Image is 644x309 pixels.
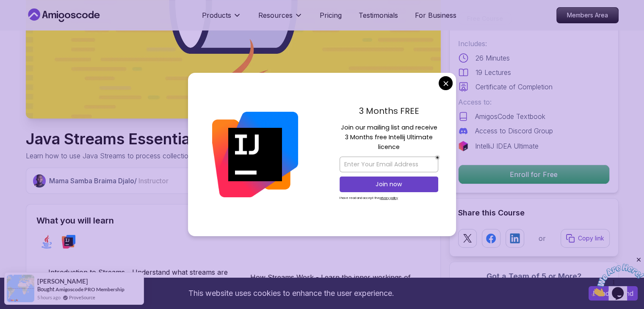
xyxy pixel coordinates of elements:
a: For Business [415,10,456,20]
div: This website uses cookies to enhance the user experience. [6,284,576,303]
p: Access to Discord Group [475,126,553,136]
p: Includes: [458,39,610,49]
a: Testimonials [359,10,398,20]
p: 26 Minutes [475,53,510,63]
h2: Share this Course [458,207,610,219]
p: Enroll for Free [459,165,609,184]
p: AmigosCode Textbook [475,111,545,121]
p: Products [202,10,231,20]
p: Introduction to Streams - Understand what streams are and how they revolutionize data processing ... [48,267,228,298]
button: Copy link [561,229,610,248]
iframe: chat widget [591,256,644,296]
p: Resources [258,10,293,20]
span: 5 hours ago [37,294,61,301]
img: provesource social proof notification image [7,275,34,302]
p: IntelliJ IDEA Ultimate [475,141,539,151]
img: Nelson Djalo [33,174,46,188]
a: Members Area [556,7,619,23]
p: or [539,233,546,243]
span: [PERSON_NAME] [37,278,88,285]
p: Members Area [557,8,618,23]
span: Bought [37,286,55,292]
a: Pricing [320,10,342,20]
p: 19 Lectures [475,67,511,77]
button: Products [202,10,241,27]
h2: What you will learn [36,215,430,226]
p: Access to: [458,97,610,107]
h1: Java Streams Essentials [26,130,222,147]
button: Resources [258,10,303,27]
a: ProveSource [69,294,95,301]
img: java logo [40,235,53,248]
img: intellij logo [62,235,75,248]
p: Copy link [578,234,604,243]
button: Accept cookies [589,286,638,301]
button: Enroll for Free [458,165,610,184]
img: jetbrains logo [458,141,468,151]
p: Mama Samba Braima Djalo / [49,176,169,186]
a: Amigoscode PRO Membership [55,286,124,292]
span: 1 [3,3,7,11]
span: Instructor [138,177,169,185]
p: Learn how to use Java Streams to process collections of data. [26,151,222,161]
p: How Streams Work - Learn the inner workings of streams, including lazy evaluation and pipelines. [250,272,430,292]
h3: Got a Team of 5 or More? [458,270,610,282]
p: Certificate of Completion [475,82,553,92]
